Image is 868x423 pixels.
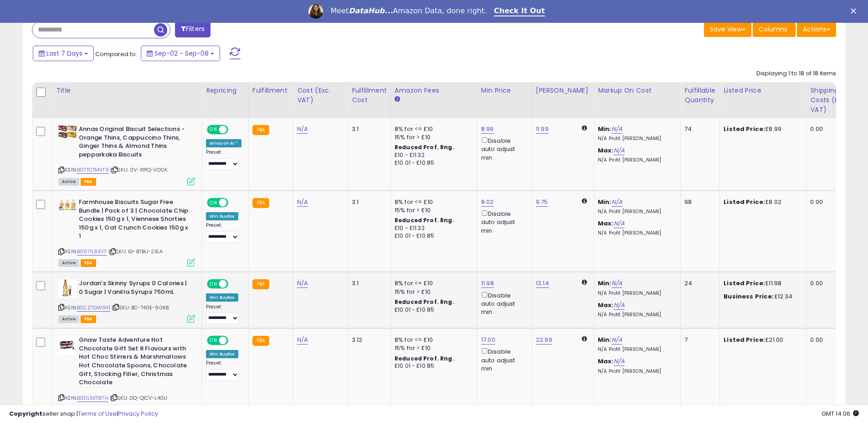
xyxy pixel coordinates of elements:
div: Shipping Costs (Exc. VAT) [810,86,857,115]
a: N/A [614,146,625,155]
b: Annas Original Biscuit Selections - Orange Thins, Cappuccino Thins, Ginger Thins & Almond Thins p... [79,125,190,161]
span: | SKU: BC-T40E-90K8 [112,304,169,311]
a: B0CZ7GW941 [77,304,110,312]
a: N/A [614,357,625,366]
span: ON [208,126,219,134]
b: Reduced Prof. Rng. [395,216,454,224]
a: N/A [297,335,308,345]
b: Min: [598,279,611,287]
small: FBA [252,279,269,289]
button: Filters [175,21,211,37]
img: 41xZM5zasaL._SL40_.jpg [58,336,77,354]
p: N/A Profit [PERSON_NAME] [598,209,673,215]
b: Listed Price: [724,279,765,287]
div: Repricing [206,86,245,95]
div: Listed Price [724,86,802,95]
a: N/A [611,198,622,207]
div: Win BuyBox [206,350,238,358]
p: N/A Profit [PERSON_NAME] [598,136,673,142]
small: FBA [252,125,269,135]
span: FBA [81,259,96,267]
a: B07TCTMVT9 [77,166,109,174]
div: 15% for > £10 [395,206,470,214]
div: Disable auto adjust min [481,346,525,373]
div: 98 [684,198,713,206]
button: Last 7 Days [33,46,94,61]
span: Last 7 Days [46,49,82,58]
div: Meet Amazon Data, done right. [330,6,487,16]
img: 51KsJXUFKvL._SL40_.jpg [58,125,77,138]
div: 3.1 [352,198,384,206]
div: Preset: [206,360,241,381]
button: Sep-02 - Sep-08 [141,46,220,61]
b: Farmhouse Biscuits Sugar Free Bundle | Pack of 3 | Chocolate Chip Cookies 150g x 1, Viennese Shor... [79,198,190,243]
div: ASIN: [58,125,195,184]
div: £8.99 [724,125,799,133]
span: Compared to: [95,50,137,58]
div: £10.01 - £10.85 [395,232,470,240]
span: All listings currently available for purchase on Amazon [58,315,79,323]
div: Amazon Fees [395,86,473,95]
div: 3.1 [352,125,384,133]
a: 22.99 [536,335,552,345]
b: Reduced Prof. Rng. [395,298,454,306]
div: Amazon AI * [206,139,241,147]
a: N/A [614,219,625,228]
button: Columns [753,21,796,37]
div: £8.02 [724,198,799,206]
img: 41iawhUgTOS._SL40_.jpg [58,198,77,212]
a: B0971L83VF [77,248,107,256]
div: 0.00 [810,336,854,344]
span: | SKU: IG-B7BU-2XLA [108,248,163,255]
div: 15% for > £10 [395,133,470,141]
div: 8% for <= £10 [395,198,470,206]
p: N/A Profit [PERSON_NAME] [598,368,673,375]
div: £10 - £11.32 [395,151,470,159]
div: £11.98 [724,279,799,287]
span: ON [208,337,219,345]
div: 15% for > £10 [395,288,470,296]
div: 24 [684,279,713,287]
b: Business Price: [724,292,774,301]
a: 11.99 [536,125,549,134]
a: N/A [611,125,622,134]
div: Preset: [206,222,241,243]
span: 2025-09-16 14:06 GMT [822,409,859,418]
a: 13.14 [536,279,549,288]
div: seller snap | | [9,410,158,418]
div: 15% for > £10 [395,344,470,352]
div: Close [851,8,860,14]
div: 3.1 [352,279,384,287]
b: Min: [598,335,611,344]
div: 8% for <= £10 [395,125,470,133]
a: 8.99 [481,125,494,134]
b: Listed Price: [724,198,765,206]
div: 8% for <= £10 [395,336,470,344]
div: £10.01 - £10.85 [395,159,470,167]
span: ON [208,280,219,288]
div: 0.00 [810,198,854,206]
div: Fulfillment Cost [352,86,387,105]
a: 9.75 [536,198,548,207]
small: FBA [252,336,269,346]
a: 11.98 [481,279,494,288]
span: All listings currently available for purchase on Amazon [58,178,79,186]
button: Actions [797,21,836,37]
div: Cost (Exc. VAT) [297,86,344,105]
div: 7 [684,336,713,344]
div: Displaying 1 to 18 of 18 items [756,69,836,78]
div: Disable auto adjust min [481,290,525,317]
i: DataHub... [349,6,393,15]
b: Jordan's Skinny Syrups 0 Calories | 0 Sugar | Vanilla Syrups 750mL [79,279,190,298]
div: ASIN: [58,279,195,322]
p: N/A Profit [PERSON_NAME] [598,346,673,353]
a: Terms of Use [78,409,117,418]
p: N/A Profit [PERSON_NAME] [598,157,673,163]
div: 0.00 [810,279,854,287]
small: Amazon Fees. [395,95,400,104]
span: All listings currently available for purchase on Amazon [58,259,79,267]
div: ASIN: [58,198,195,266]
p: N/A Profit [PERSON_NAME] [598,290,673,297]
div: £10.01 - £10.85 [395,306,470,314]
b: Listed Price: [724,125,765,133]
